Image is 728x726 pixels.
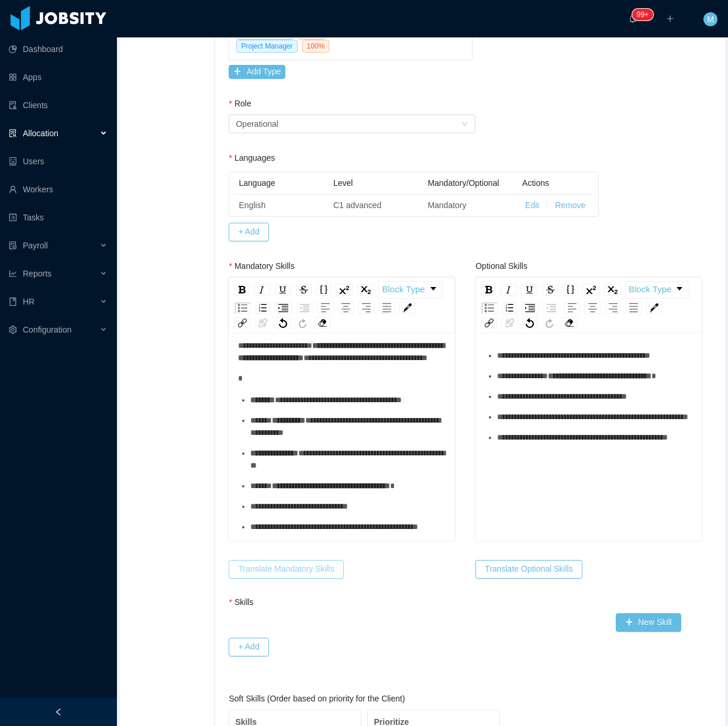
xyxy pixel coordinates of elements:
[9,150,108,173] a: icon: robotUsers
[255,317,271,329] div: Unlink
[563,284,578,296] div: Monospace
[585,302,601,314] div: Center
[377,281,444,299] div: rdw-block-control
[229,261,294,271] label: Mandatory Skills
[229,153,275,163] label: Languages
[229,223,268,241] button: + Add
[302,40,330,53] span: 100 %
[9,241,17,250] i: icon: file-protect
[475,261,527,271] label: Optional Skills
[379,282,442,298] a: Block Type
[582,284,599,296] div: Superscript
[234,284,249,296] div: Bold
[632,9,653,20] sup: 2150
[229,277,455,541] div: rdw-wrapper
[564,302,580,314] div: Left
[23,269,51,278] span: Reports
[239,178,275,188] span: Language
[296,302,313,314] div: Outdent
[229,99,251,108] label: Role
[23,241,48,250] span: Payroll
[275,317,291,329] div: Undo
[427,200,466,210] span: Mandatory
[378,281,443,299] div: rdw-dropdown
[275,284,291,296] div: Underline
[543,284,558,296] div: Strikethrough
[9,65,108,89] a: icon: appstoreApps
[357,284,374,296] div: Subscript
[555,199,585,212] button: Remove
[254,284,270,296] div: Italic
[542,317,557,329] div: Redo
[229,694,405,703] label: Soft Skills (Order based on priority for the Client)
[229,597,253,607] label: Skills
[475,277,702,541] div: rdw-wrapper
[232,281,377,299] div: rdw-inline-control
[296,284,312,296] div: Strikethrough
[336,284,353,296] div: Superscript
[559,317,579,329] div: rdw-remove-control
[522,302,539,314] div: Indent
[625,281,689,299] div: rdw-dropdown
[9,178,108,201] a: icon: userWorkers
[481,302,498,314] div: Unordered
[522,284,538,296] div: Underline
[229,65,285,79] button: icon: plusAdd Type
[481,284,496,296] div: Bold
[644,302,664,314] div: rdw-color-picker
[397,302,418,314] div: rdw-color-picker
[501,284,517,296] div: Italic
[273,317,312,329] div: rdw-history-control
[427,178,499,188] span: Mandatory/Optional
[23,297,34,306] span: HR
[9,326,17,334] i: icon: setting
[707,12,714,26] span: M
[256,302,270,314] div: Ordered
[626,302,641,314] div: Justify
[604,284,621,296] div: Subscript
[9,298,17,306] i: icon: book
[522,317,537,329] div: Undo
[382,283,425,296] span: Block Type
[629,283,671,296] span: Block Type
[9,37,108,61] a: icon: pie-chartDashboard
[543,302,560,314] div: Outdent
[236,40,297,53] span: Project Manager
[234,302,251,314] div: Unordered
[475,277,702,333] div: rdw-toolbar
[525,199,539,212] button: Edit
[479,317,520,329] div: rdw-link-control
[479,281,623,299] div: rdw-inline-control
[485,328,693,533] div: rdw-editor
[234,317,250,329] div: Link
[616,613,681,632] button: icon: plusNew Skill
[23,129,58,138] span: Allocation
[626,282,689,298] a: Block Type
[333,200,382,210] span: C1 advanced
[338,302,354,314] div: Center
[9,269,17,278] i: icon: line-chart
[561,317,577,329] div: Remove
[312,317,333,329] div: rdw-remove-control
[232,302,315,314] div: rdw-list-control
[666,15,674,23] i: icon: plus
[629,15,637,23] i: icon: bell
[562,302,644,314] div: rdw-textalign-control
[623,281,691,299] div: rdw-block-control
[520,317,559,329] div: rdw-history-control
[23,325,71,334] span: Configuration
[315,302,397,314] div: rdw-textalign-control
[502,317,517,329] div: Unlink
[275,302,292,314] div: Indent
[9,206,108,229] a: icon: profileTasks
[229,560,343,579] button: Translate Mandatory Skills
[232,317,273,329] div: rdw-link-control
[481,317,497,329] div: Link
[9,94,108,117] a: icon: auditClients
[479,302,562,314] div: rdw-list-control
[295,317,310,329] div: Redo
[238,327,446,532] div: rdw-editor
[239,200,265,210] span: English
[461,120,468,129] i: icon: down
[522,178,549,188] span: Actions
